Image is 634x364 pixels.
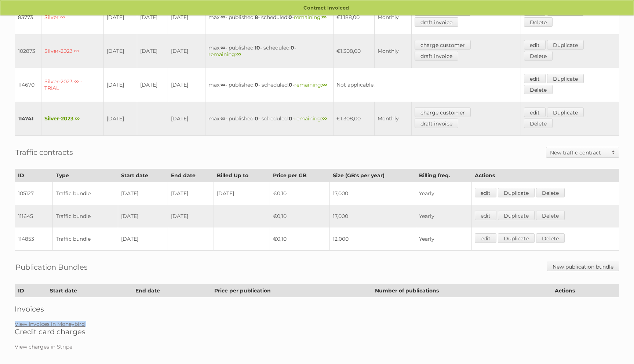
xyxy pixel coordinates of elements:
[536,188,565,197] a: Delete
[498,188,535,197] a: Duplicate
[547,262,619,271] a: New publication bundle
[524,74,546,83] a: edit
[104,0,137,34] td: [DATE]
[221,14,225,21] strong: ∞
[374,34,412,68] td: Monthly
[168,182,214,205] td: [DATE]
[15,343,72,350] a: View charges in Stripe
[498,233,535,243] a: Duplicate
[15,262,88,273] h2: Publication Bundles
[15,182,53,205] td: 105127
[15,327,619,336] h2: Credit card charges
[168,102,205,136] td: [DATE]
[118,182,168,205] td: [DATE]
[547,108,584,117] a: Duplicate
[168,34,205,68] td: [DATE]
[255,81,258,88] strong: 0
[329,169,416,182] th: Size (GB's per year)
[322,115,327,122] strong: ∞
[15,102,41,136] td: 114741
[205,68,334,102] td: max: - published: - scheduled: -
[137,34,168,68] td: [DATE]
[118,169,168,182] th: Start date
[550,149,608,156] h2: New traffic contract
[372,284,551,297] th: Number of publications
[15,321,85,327] a: View Invoices in Moneybird
[475,188,496,197] a: edit
[294,115,327,122] span: remaining:
[322,14,327,21] strong: ∞
[498,211,535,220] a: Duplicate
[255,44,260,51] strong: 10
[524,51,553,61] a: Delete
[524,85,553,94] a: Delete
[52,205,118,227] td: Traffic bundle
[118,227,168,251] td: [DATE]
[374,0,412,34] td: Monthly
[294,14,327,21] span: remaining:
[255,14,258,21] strong: 8
[41,68,104,102] td: Silver-2023 ∞ - TRIAL
[168,0,205,34] td: [DATE]
[547,40,584,50] a: Duplicate
[270,227,329,251] td: €0,10
[47,284,132,297] th: Start date
[15,227,53,251] td: 114853
[416,227,471,251] td: Yearly
[524,108,546,117] a: edit
[104,34,137,68] td: [DATE]
[334,0,375,34] td: €1.188,00
[322,81,327,88] strong: ∞
[255,115,258,122] strong: 0
[294,81,327,88] span: remaining:
[270,205,329,227] td: €0,10
[471,169,619,182] th: Actions
[168,68,205,102] td: [DATE]
[205,34,334,68] td: max: - published: - scheduled: -
[334,34,375,68] td: €1.308,00
[41,0,104,34] td: Silver ∞
[270,169,329,182] th: Price per GB
[52,169,118,182] th: Type
[329,227,416,251] td: 12,000
[524,17,553,27] a: Delete
[536,233,565,243] a: Delete
[415,51,458,61] a: draft invoice
[15,205,53,227] td: 111645
[221,81,225,88] strong: ∞
[41,34,104,68] td: Silver-2023 ∞
[137,0,168,34] td: [DATE]
[291,44,294,51] strong: 0
[52,182,118,205] td: Traffic bundle
[0,0,634,16] p: Contract invoiced
[52,227,118,251] td: Traffic bundle
[221,44,225,51] strong: ∞
[416,182,471,205] td: Yearly
[205,102,334,136] td: max: - published: - scheduled: -
[211,284,372,297] th: Price per publication
[270,182,329,205] td: €0,10
[15,305,619,313] h2: Invoices
[547,74,584,83] a: Duplicate
[524,40,546,50] a: edit
[288,14,292,21] strong: 0
[608,147,619,157] span: Toggle
[205,0,334,34] td: max: - published: - scheduled: -
[41,102,104,136] td: Silver-2023 ∞
[416,169,471,182] th: Billing freq.
[329,205,416,227] td: 17,000
[546,147,619,157] a: New traffic contract
[536,211,565,220] a: Delete
[15,147,73,158] h2: Traffic contracts
[329,182,416,205] td: 17,000
[475,233,496,243] a: edit
[551,284,619,297] th: Actions
[208,51,241,58] span: remaining:
[221,115,225,122] strong: ∞
[214,169,270,182] th: Billed Up to
[15,0,41,34] td: 83773
[132,284,211,297] th: End date
[15,34,41,68] td: 102873
[236,51,241,58] strong: ∞
[289,115,292,122] strong: 0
